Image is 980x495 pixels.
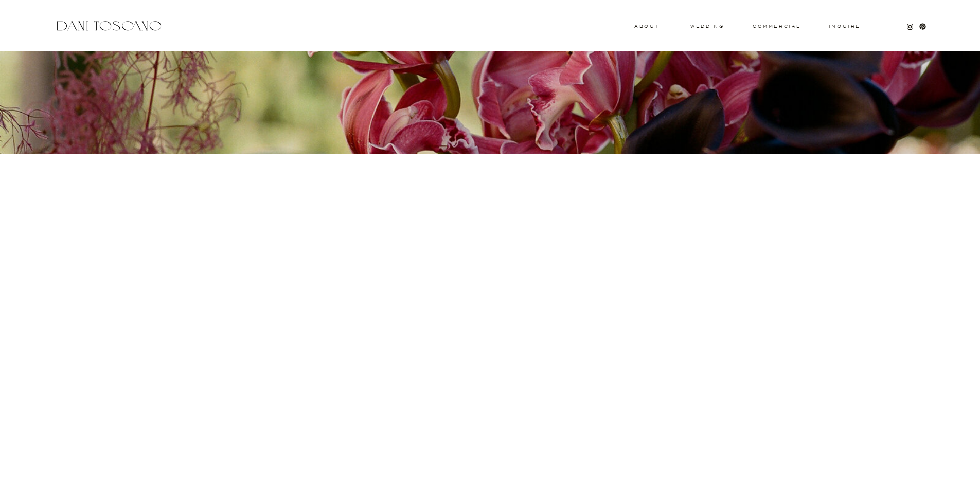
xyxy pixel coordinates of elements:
[690,24,724,28] a: wedding
[828,24,861,29] a: Inquire
[634,24,657,28] a: About
[753,24,800,28] a: commercial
